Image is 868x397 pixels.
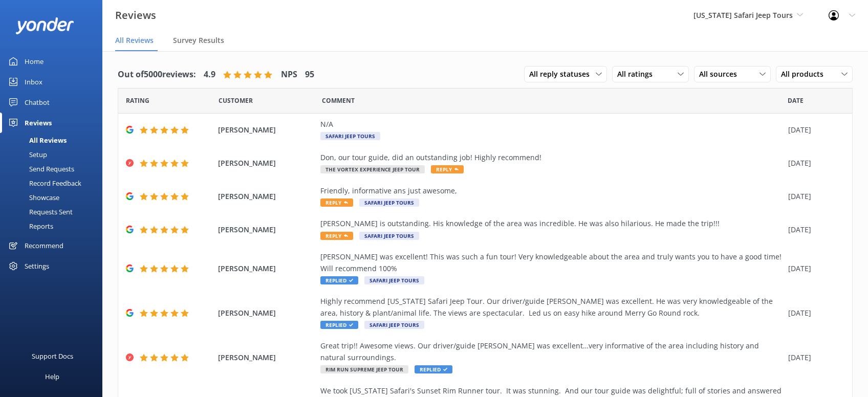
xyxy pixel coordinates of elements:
[305,68,314,81] h4: 95
[6,205,102,219] a: Requests Sent
[788,263,839,274] div: [DATE]
[6,147,102,162] a: Setup
[218,158,315,169] span: [PERSON_NAME]
[6,205,73,219] div: Requests Sent
[25,92,50,113] div: Chatbot
[32,346,73,366] div: Support Docs
[693,10,793,20] span: [US_STATE] Safari Jeep Tours
[320,321,358,329] span: Replied
[126,96,149,105] span: Date
[788,307,839,319] div: [DATE]
[6,133,102,147] a: All Reviews
[529,69,596,80] span: All reply statuses
[788,158,839,169] div: [DATE]
[6,190,102,205] a: Showcase
[320,296,783,319] div: Highly recommend [US_STATE] Safari Jeep Tour. Our driver/guide [PERSON_NAME] was excellent. He wa...
[6,147,47,162] div: Setup
[25,256,49,276] div: Settings
[788,96,804,105] span: Date
[320,340,783,363] div: Great trip!! Awesome views. Our driver/guide [PERSON_NAME] was excellent…very informative of the ...
[6,162,102,176] a: Send Requests
[431,165,464,173] span: Reply
[118,68,196,81] h4: Out of 5000 reviews:
[218,263,315,274] span: [PERSON_NAME]
[6,133,67,147] div: All Reviews
[788,352,839,363] div: [DATE]
[320,152,783,163] div: Don, our tour guide, did an outstanding job! Highly recommend!
[15,17,74,34] img: yonder-white-logo.png
[415,365,452,373] span: Replied
[6,176,81,190] div: Record Feedback
[320,276,358,284] span: Replied
[218,307,315,319] span: [PERSON_NAME]
[6,176,102,190] a: Record Feedback
[45,366,59,387] div: Help
[364,321,424,329] span: Safari Jeep Tours
[788,124,839,136] div: [DATE]
[320,185,783,196] div: Friendly, informative ans just awesome,
[6,162,74,176] div: Send Requests
[617,69,659,80] span: All ratings
[281,68,297,81] h4: NPS
[218,224,315,235] span: [PERSON_NAME]
[320,251,783,274] div: [PERSON_NAME] was excellent! This was such a fun tour! Very knowledgeable about the area and trul...
[6,219,53,233] div: Reports
[320,119,783,130] div: N/A
[6,190,59,205] div: Showcase
[788,224,839,235] div: [DATE]
[320,365,408,373] span: Rim Run Supreme Jeep Tour
[25,51,44,72] div: Home
[699,69,743,80] span: All sources
[115,35,154,46] span: All Reviews
[364,276,424,284] span: Safari Jeep Tours
[218,191,315,202] span: [PERSON_NAME]
[218,124,315,136] span: [PERSON_NAME]
[320,232,353,240] span: Reply
[320,132,380,140] span: Safari Jeep Tours
[320,165,425,173] span: The Vortex Experience Jeep Tour
[320,198,353,207] span: Reply
[25,113,52,133] div: Reviews
[788,191,839,202] div: [DATE]
[781,69,830,80] span: All products
[219,96,253,105] span: Date
[25,72,42,92] div: Inbox
[359,232,419,240] span: Safari Jeep Tours
[204,68,215,81] h4: 4.9
[6,219,102,233] a: Reports
[25,235,63,256] div: Recommend
[173,35,224,46] span: Survey Results
[320,218,783,229] div: [PERSON_NAME] is outstanding. His knowledge of the area was incredible. He was also hilarious. He...
[359,198,419,207] span: Safari Jeep Tours
[218,352,315,363] span: [PERSON_NAME]
[115,7,156,24] h3: Reviews
[322,96,355,105] span: Question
